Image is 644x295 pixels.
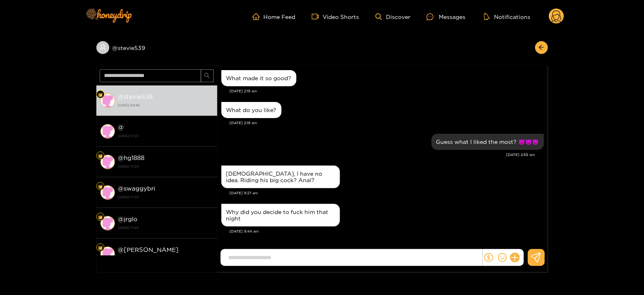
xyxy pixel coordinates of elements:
img: conversation [100,124,115,139]
span: video-camera [312,13,323,20]
img: Fan Level [98,184,103,189]
img: Fan Level [98,154,103,158]
strong: @ jrglo [118,216,138,222]
strong: @ stevie539 [118,93,153,100]
img: conversation [100,155,115,169]
button: search [201,69,214,82]
div: [DATE] 2:19 am [230,88,544,94]
div: [DATE] 9:44 am [230,229,544,234]
div: Guess what I liked the most? 😈😈😈 [436,139,539,145]
img: conversation [100,93,115,108]
img: Fan Level [98,92,103,97]
a: Discover [375,13,411,20]
div: [DATE] 2:58 am [221,152,536,158]
strong: @ [118,124,124,131]
span: user [99,44,106,51]
strong: [DATE] 17:03 [118,224,213,231]
div: [DATE] 9:27 am [230,190,544,196]
div: [DEMOGRAPHIC_DATA], I have no idea. Riding his big cock? Anal? [226,170,335,183]
span: arrow-left [538,44,544,51]
button: Notifications [481,12,533,21]
strong: @ [PERSON_NAME] [118,246,179,253]
strong: [DATE] 17:03 [118,132,213,139]
strong: [DATE] 09:44 [118,102,213,109]
div: Why did you decide to fuck him that night [226,209,335,222]
strong: @ swaggybri [118,185,156,192]
button: dollar [483,251,495,264]
div: What do you like? [226,107,277,113]
div: Sep. 28, 2:19 am [221,70,296,86]
div: Sep. 28, 9:44 am [221,204,340,226]
div: Messages [427,12,465,21]
strong: [DATE] 17:03 [118,163,213,170]
img: Fan Level [98,245,103,250]
div: Sep. 28, 9:27 am [221,166,340,188]
strong: @ hg1888 [118,154,145,161]
a: Home Feed [252,13,296,20]
img: conversation [100,216,115,231]
div: Sep. 28, 2:19 am [221,102,281,118]
div: What made it so good? [226,75,292,81]
span: search [204,73,210,79]
span: home [252,13,264,20]
button: arrow-left [535,41,548,54]
div: @stevie539 [96,41,217,54]
a: Video Shorts [312,13,359,20]
div: [DATE] 2:19 am [230,120,544,126]
strong: [DATE] 17:03 [118,193,213,201]
img: Fan Level [98,215,103,220]
span: dollar [484,253,493,262]
span: smile [498,253,507,262]
div: Sep. 28, 2:58 am [431,134,544,150]
img: conversation [100,247,115,261]
img: conversation [100,185,115,200]
strong: [DATE] 17:03 [118,255,213,262]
